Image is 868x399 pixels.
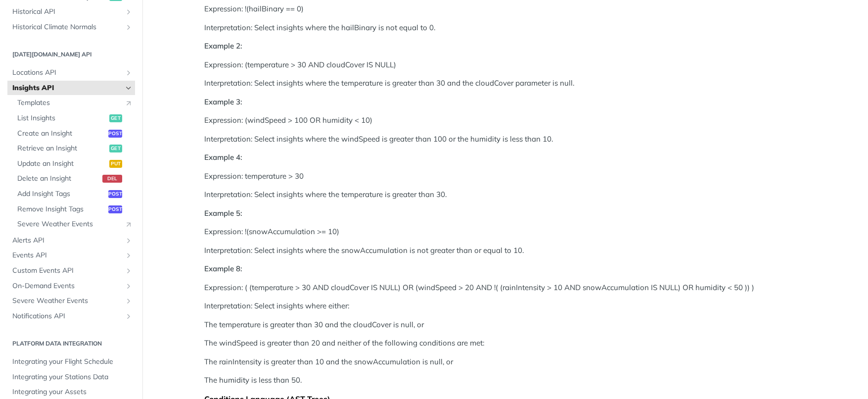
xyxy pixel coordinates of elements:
span: Locations API [12,68,122,78]
a: Locations APIShow subpages for Locations API [7,65,135,80]
p: Expression: !(hailBinary == 0) [204,3,807,15]
p: The humidity is less than 50. [204,375,807,386]
button: Show subpages for Alerts API [125,237,133,245]
span: Historical API [12,7,122,17]
p: The windSpeed is greater than 20 and neither of the following conditions are met: [204,338,807,349]
span: Integrating your Flight Schedule [12,357,133,367]
a: Notifications APIShow subpages for Notifications API [7,309,135,324]
p: Interpretation: Select insights where the temperature is greater than 30. [204,189,807,200]
span: Historical Climate Normals [12,22,122,32]
a: Custom Events APIShow subpages for Custom Events API [7,263,135,278]
span: get [109,145,122,152]
span: Integrating your Assets [12,387,133,397]
span: Retrieve an Insight [17,144,107,153]
a: Severe Weather EventsLink [12,217,135,232]
h2: Platform DATA integration [7,339,135,348]
button: Show subpages for Severe Weather Events [125,297,133,305]
span: del [102,175,122,183]
span: post [108,205,122,213]
span: Remove Insight Tags [17,204,106,214]
a: Create an Insightpost [12,126,135,141]
span: Delete an Insight [17,174,100,184]
span: Create an Insight [17,129,106,139]
p: Interpretation: Select insights where the snowAccumulation is not greater than or equal to 10. [204,245,807,256]
p: Expression: temperature > 30 [204,171,807,182]
a: Integrating your Stations Data [7,370,135,385]
span: Insights API [12,83,122,93]
p: Interpretation: Select insights where the temperature is greater than 30 and the cloudCover param... [204,78,807,89]
span: List Insights [17,113,107,123]
button: Show subpages for Historical Climate Normals [125,23,133,31]
p: Interpretation: Select insights where either: [204,300,807,312]
span: Notifications API [12,311,122,321]
strong: Example 8: [204,264,242,273]
p: The temperature is greater than 30 and the cloudCover is null, or [204,319,807,331]
strong: Example 2: [204,41,242,50]
a: Insights APIHide subpages for Insights API [7,81,135,96]
p: Expression: (temperature > 30 AND cloudCover IS NULL) [204,59,807,71]
p: Interpretation: Select insights where the windSpeed is greater than 100 or the humidity is less t... [204,134,807,145]
a: Add Insight Tagspost [12,187,135,201]
p: Expression: !(snowAccumulation >= 10) [204,226,807,238]
span: Events API [12,250,122,260]
span: post [108,130,122,138]
a: Delete an Insightdel [12,171,135,186]
span: On-Demand Events [12,281,122,291]
i: Link [125,99,133,107]
strong: Example 4: [204,152,242,162]
a: On-Demand EventsShow subpages for On-Demand Events [7,279,135,294]
a: TemplatesLink [12,96,135,110]
span: Templates [17,98,120,108]
i: Link [125,220,133,228]
span: Custom Events API [12,266,122,276]
button: Show subpages for Custom Events API [125,267,133,275]
span: get [109,114,122,122]
span: Integrating your Stations Data [12,372,133,382]
p: The rainIntensity is greater than 10 and the snowAccumulation is null, or [204,356,807,368]
button: Show subpages for Events API [125,251,133,259]
span: post [108,190,122,198]
button: Show subpages for Notifications API [125,312,133,320]
a: List Insightsget [12,111,135,126]
span: Add Insight Tags [17,189,106,199]
a: Update an Insightput [12,156,135,171]
a: Remove Insight Tagspost [12,202,135,217]
a: Alerts APIShow subpages for Alerts API [7,233,135,248]
button: Show subpages for Historical API [125,8,133,16]
strong: Example 3: [204,97,242,106]
strong: Example 5: [204,208,242,218]
span: Severe Weather Events [12,296,122,306]
a: Events APIShow subpages for Events API [7,248,135,263]
p: Expression: (windSpeed > 100 OR humidity < 10) [204,115,807,126]
span: Update an Insight [17,159,107,169]
button: Show subpages for Locations API [125,69,133,77]
p: Expression: ( (temperature > 30 AND cloudCover IS NULL) OR (windSpeed > 20 AND !( (rainIntensity ... [204,282,807,294]
span: Severe Weather Events [17,219,120,229]
span: Alerts API [12,236,122,246]
a: Severe Weather EventsShow subpages for Severe Weather Events [7,294,135,308]
p: Interpretation: Select insights where the hailBinary is not equal to 0. [204,22,807,34]
h2: [DATE][DOMAIN_NAME] API [7,50,135,59]
a: Retrieve an Insightget [12,141,135,156]
a: Integrating your Flight Schedule [7,354,135,369]
span: put [109,160,122,168]
a: Historical Climate NormalsShow subpages for Historical Climate Normals [7,20,135,35]
button: Show subpages for On-Demand Events [125,282,133,290]
button: Hide subpages for Insights API [125,84,133,92]
a: Historical APIShow subpages for Historical API [7,4,135,19]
